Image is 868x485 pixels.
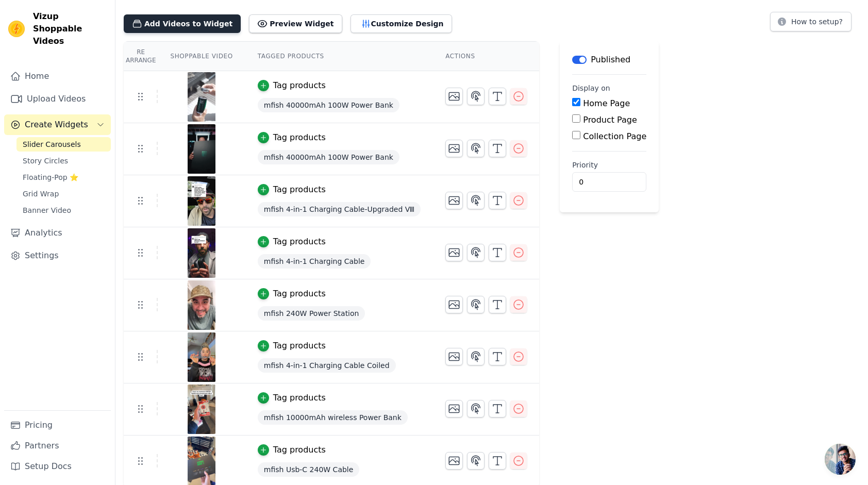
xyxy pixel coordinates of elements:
[445,296,463,313] button: Change Thumbnail
[124,42,158,71] th: Re Arrange
[187,176,216,226] img: vizup-images-3044.png
[583,115,637,125] label: Product Page
[23,189,59,199] span: Grid Wrap
[572,160,646,170] label: Priority
[770,12,852,31] button: How to setup?
[258,150,399,164] span: mfish 40000mAh 100W Power Bank
[258,236,326,248] button: Tag products
[445,400,463,417] button: Change Thumbnail
[258,254,371,269] span: mfish 4-in-1 Charging Cable
[258,392,326,404] button: Tag products
[4,89,111,109] a: Upload Videos
[258,462,360,477] span: mfish Usb-C 240W Cable
[258,358,396,373] span: mfish 4-in-1 Charging Cable Coiled
[445,140,463,157] button: Change Thumbnail
[124,14,241,33] button: Add Videos to Widget
[23,172,78,182] span: Floating-Pop ⭐
[258,131,326,144] button: Tag products
[258,340,326,352] button: Tag products
[445,452,463,470] button: Change Thumbnail
[273,236,326,248] div: Tag products
[258,183,326,196] button: Tag products
[258,444,326,456] button: Tag products
[158,42,245,71] th: Shoppable Video
[583,131,646,141] label: Collection Page
[258,98,399,112] span: mfish 40000mAh 100W Power Bank
[187,72,216,122] img: vizup-images-5c48.png
[258,202,421,216] span: mfish 4-in-1 Charging Cable-Upgraded Ⅷ
[4,436,111,456] a: Partners
[16,203,111,218] a: Banner Video
[591,54,630,66] p: Published
[258,306,365,321] span: mfish 240W Power Station
[4,456,111,477] a: Setup Docs
[273,444,326,456] div: Tag products
[273,288,326,300] div: Tag products
[4,66,111,87] a: Home
[187,332,216,382] img: vizup-images-27ce.png
[572,83,610,93] legend: Display on
[23,139,81,149] span: Slider Carousels
[4,415,111,436] a: Pricing
[445,244,463,261] button: Change Thumbnail
[23,205,71,215] span: Banner Video
[4,114,111,135] button: Create Widgets
[445,192,463,209] button: Change Thumbnail
[258,79,326,92] button: Tag products
[16,137,111,152] a: Slider Carousels
[187,228,216,278] img: vizup-images-abe6.png
[433,42,539,71] th: Actions
[258,288,326,300] button: Tag products
[258,410,408,425] span: mfish 10000mAh wireless Power Bank
[350,14,452,33] button: Customize Design
[187,124,216,174] img: vizup-images-1ee8.png
[273,340,326,352] div: Tag products
[825,444,856,475] a: 开放式聊天
[273,131,326,144] div: Tag products
[16,170,111,185] a: Floating-Pop ⭐
[249,14,342,33] button: Preview Widget
[187,384,216,434] img: vizup-images-5586.png
[445,348,463,365] button: Change Thumbnail
[23,156,68,166] span: Story Circles
[4,245,111,266] a: Settings
[273,392,326,404] div: Tag products
[8,21,25,37] img: Vizup
[445,88,463,105] button: Change Thumbnail
[273,183,326,196] div: Tag products
[583,98,630,108] label: Home Page
[4,223,111,243] a: Analytics
[33,10,107,47] span: Vizup Shoppable Videos
[770,19,852,29] a: How to setup?
[187,280,216,330] img: vizup-images-958e.png
[16,154,111,168] a: Story Circles
[245,42,433,71] th: Tagged Products
[273,79,326,92] div: Tag products
[25,119,88,131] span: Create Widgets
[16,187,111,201] a: Grid Wrap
